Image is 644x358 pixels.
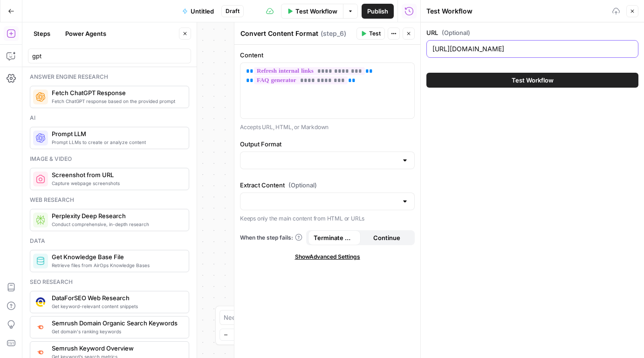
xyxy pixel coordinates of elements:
[52,129,181,138] span: Prompt LLM
[60,26,112,41] button: Power Agents
[240,234,302,242] a: When the step fails:
[52,138,181,146] span: Prompt LLMs to create or analyze content
[295,253,360,261] span: Show Advanced Settings
[295,7,337,16] span: Test Workflow
[288,180,317,190] span: (Optional)
[281,4,343,19] button: Test Workflow
[28,26,56,41] button: Steps
[240,139,415,149] label: Output Format
[52,252,181,262] span: Get Knowledge Base File
[52,211,181,220] span: Perplexity Deep Research
[240,50,415,60] label: Content
[369,29,381,38] span: Test
[30,114,189,122] div: Ai
[426,28,638,37] label: URL
[361,230,413,245] button: Continue
[36,323,45,331] img: p4kt2d9mz0di8532fmfgvfq6uqa0
[52,220,181,228] span: Conduct comprehensive, in-depth research
[240,29,318,38] textarea: Convert Content Format
[52,88,181,97] span: Fetch ChatGPT Response
[52,179,181,187] span: Capture webpage screenshots
[30,278,189,286] div: Seo research
[362,4,394,19] button: Publish
[367,7,388,16] span: Publish
[52,344,181,353] span: Semrush Keyword Overview
[36,348,45,356] img: v3j4otw2j2lxnxfkcl44e66h4fup
[512,76,554,85] span: Test Workflow
[30,196,189,204] div: Web research
[226,7,240,15] span: Draft
[52,97,181,105] span: Fetch ChatGPT response based on the provided prompt
[426,73,638,88] button: Test Workflow
[52,318,181,328] span: Semrush Domain Organic Search Keywords
[191,7,214,16] span: Untitled
[52,293,181,303] span: DataForSEO Web Research
[52,328,181,335] span: Get domain's ranking keywords
[240,123,415,132] p: Accepts URL, HTML, or Markdown
[177,4,219,19] button: Untitled
[32,51,187,61] input: Search steps
[52,303,181,310] span: Get keyword-relevant content snippets
[321,29,346,38] span: ( step_6 )
[30,155,189,163] div: Image & video
[442,28,470,37] span: (Optional)
[356,28,385,40] button: Test
[30,73,189,81] div: Answer engine research
[240,180,415,190] label: Extract Content
[52,170,181,179] span: Screenshot from URL
[30,237,189,245] div: Data
[52,262,181,269] span: Retrieve files from AirOps Knowledge Bases
[373,233,400,242] span: Continue
[36,297,45,307] img: 3hnddut9cmlpnoegpdll2wmnov83
[314,233,355,242] span: Terminate Workflow
[240,214,415,223] p: Keeps only the main content from HTML or URLs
